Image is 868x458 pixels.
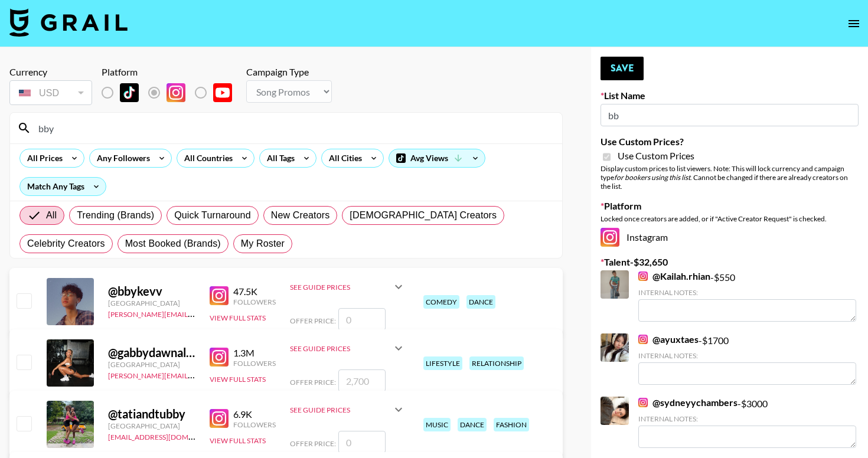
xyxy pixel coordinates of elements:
[271,208,330,223] span: New Creators
[423,418,451,431] div: music
[108,284,195,299] div: @ bbykevv
[108,430,227,441] a: [EMAIL_ADDRESS][DOMAIN_NAME]
[638,398,648,407] img: Instagram
[260,149,297,167] div: All Tags
[108,345,195,360] div: @ gabbydawnallen
[108,407,195,421] div: @ tatiandtubby
[466,295,495,309] div: dance
[290,316,336,325] span: Offer Price:
[246,66,332,78] div: Campaign Type
[120,83,139,102] img: TikTok
[31,119,555,138] input: Search by User Name
[290,273,406,301] div: See Guide Prices
[213,83,232,102] img: YouTube
[177,149,235,167] div: All Countries
[638,271,648,281] img: Instagram
[290,405,391,414] div: See Guide Prices
[638,335,648,344] img: Instagram
[322,149,364,167] div: All Cities
[638,397,738,408] a: @sydneyychambers
[233,297,276,306] div: Followers
[46,208,57,223] span: All
[210,436,266,445] button: View Full Stats
[290,395,406,424] div: See Guide Prices
[210,375,266,384] button: View Full Stats
[601,136,859,148] label: Use Custom Prices?
[20,149,65,167] div: All Prices
[458,418,487,431] div: dance
[167,83,185,102] img: Instagram
[290,283,391,292] div: See Guide Prices
[614,173,690,182] em: for bookers using this list
[638,333,699,345] a: @ayuxtaes
[494,418,529,431] div: fashion
[9,8,128,37] img: Grail Talent
[210,409,229,428] img: Instagram
[842,12,866,35] button: open drawer
[601,164,859,191] div: Display custom prices to list viewers. Note: This will lock currency and campaign type . Cannot b...
[601,228,859,247] div: Instagram
[12,83,90,103] div: USD
[290,344,391,353] div: See Guide Prices
[638,270,856,322] div: - $ 550
[210,348,229,367] img: Instagram
[241,237,285,251] span: My Roster
[601,256,859,268] label: Talent - $ 32,650
[290,439,336,448] span: Offer Price:
[233,359,276,368] div: Followers
[389,149,485,167] div: Avg Views
[174,208,251,223] span: Quick Turnaround
[77,208,154,223] span: Trending (Brands)
[90,149,152,167] div: Any Followers
[102,80,242,105] div: List locked to Instagram.
[350,208,497,223] span: [DEMOGRAPHIC_DATA] Creators
[423,356,462,370] div: lifestyle
[423,295,459,309] div: comedy
[290,334,406,362] div: See Guide Prices
[638,351,856,360] div: Internal Notes:
[290,378,336,387] span: Offer Price:
[108,360,195,369] div: [GEOGRAPHIC_DATA]
[102,66,242,78] div: Platform
[233,286,276,297] div: 47.5K
[108,307,283,319] a: [PERSON_NAME][EMAIL_ADDRESS][DOMAIN_NAME]
[9,78,92,107] div: Currency is locked to USD
[601,200,859,212] label: Platform
[601,228,619,247] img: Instagram
[210,286,229,305] img: Instagram
[20,178,106,195] div: Match Any Tags
[618,150,694,162] span: Use Custom Prices
[638,397,856,448] div: - $ 3000
[125,237,221,251] span: Most Booked (Brands)
[601,57,644,80] button: Save
[210,313,266,322] button: View Full Stats
[108,369,283,380] a: [PERSON_NAME][EMAIL_ADDRESS][DOMAIN_NAME]
[638,288,856,297] div: Internal Notes:
[338,308,386,331] input: 0
[27,237,105,251] span: Celebrity Creators
[108,299,195,307] div: [GEOGRAPHIC_DATA]
[233,408,276,420] div: 6.9K
[233,420,276,429] div: Followers
[9,66,92,78] div: Currency
[108,421,195,430] div: [GEOGRAPHIC_DATA]
[233,347,276,359] div: 1.3M
[338,431,386,453] input: 0
[601,214,859,223] div: Locked once creators are added, or if "Active Creator Request" is checked.
[601,90,859,102] label: List Name
[469,356,524,370] div: relationship
[638,414,856,423] div: Internal Notes:
[338,369,386,392] input: 2,700
[638,333,856,385] div: - $ 1700
[638,270,710,282] a: @Kailah.rhian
